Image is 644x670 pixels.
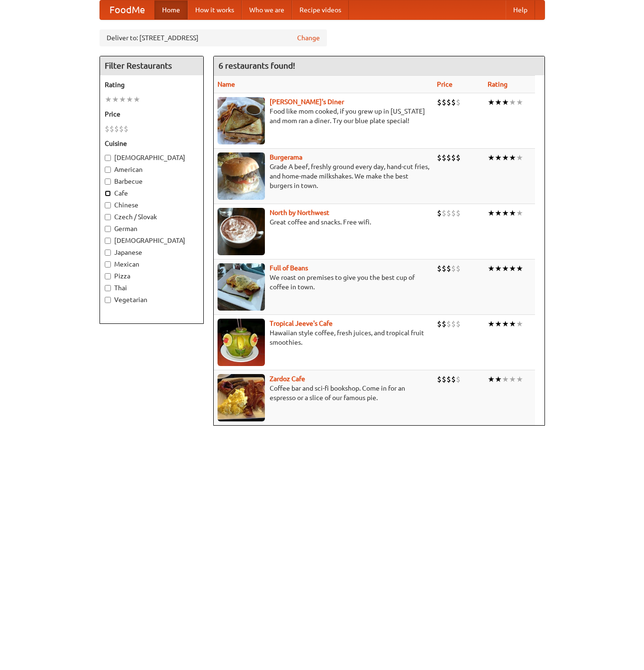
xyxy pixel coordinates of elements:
[105,295,199,304] label: Vegetarian
[100,56,203,75] h4: Filter Restaurants
[516,152,523,163] li: ★
[114,124,119,134] li: $
[124,124,128,134] li: $
[105,261,111,268] input: Mexican
[105,190,111,197] input: Cafe
[133,94,140,105] li: ★
[509,374,516,384] li: ★
[105,124,109,134] li: $
[516,208,523,218] li: ★
[437,263,442,274] li: $
[105,167,111,173] input: American
[105,226,111,232] input: German
[446,208,451,218] li: $
[218,273,429,292] p: We roast on premises to give you the best cup of coffee in town.
[495,374,502,384] li: ★
[297,33,320,43] a: Change
[502,208,509,218] li: ★
[456,152,461,163] li: $
[105,214,111,220] input: Czech / Slovak
[270,375,305,383] a: Zardoz Cafe
[270,98,344,106] a: [PERSON_NAME]'s Diner
[509,97,516,107] li: ★
[105,297,111,303] input: Vegetarian
[100,0,154,19] a: FoodMe
[218,97,265,144] img: sallys.jpg
[218,384,429,402] p: Coffee bar and sci-fi bookshop. Come in for an espresso or a slice of our famous pie.
[119,94,126,105] li: ★
[105,271,199,281] label: Pizza
[105,248,199,257] label: Japanese
[437,152,442,163] li: $
[442,208,446,218] li: $
[495,152,502,163] li: ★
[516,263,523,274] li: ★
[509,319,516,329] li: ★
[506,0,535,19] a: Help
[495,208,502,218] li: ★
[502,319,509,329] li: ★
[446,97,451,107] li: $
[218,328,429,347] p: Hawaiian style coffee, fresh juices, and tropical fruit smoothies.
[488,374,495,384] li: ★
[105,188,199,198] label: Cafe
[446,152,451,163] li: $
[270,209,329,216] a: North by Northwest
[488,97,495,107] li: ★
[488,263,495,274] li: ★
[495,319,502,329] li: ★
[105,80,199,89] h5: Rating
[509,263,516,274] li: ★
[105,109,199,119] h5: Price
[105,179,111,185] input: Barbecue
[502,263,509,274] li: ★
[270,264,308,272] a: Full of Beans
[218,162,429,190] p: Grade A beef, freshly ground every day, hand-cut fries, and home-made milkshakes. We make the bes...
[105,259,199,269] label: Mexican
[109,124,114,134] li: $
[105,165,199,174] label: American
[456,263,461,274] li: $
[509,208,516,218] li: ★
[502,374,509,384] li: ★
[502,97,509,107] li: ★
[105,202,111,208] input: Chinese
[488,152,495,163] li: ★
[456,208,461,218] li: $
[218,80,235,88] a: Name
[488,80,508,88] a: Rating
[126,94,133,105] li: ★
[488,208,495,218] li: ★
[218,61,295,70] ng-pluralize: 6 restaurants found!
[218,208,265,255] img: north.jpg
[451,97,456,107] li: $
[270,320,333,327] a: Tropical Jeeve's Cafe
[105,94,112,105] li: ★
[451,263,456,274] li: $
[451,208,456,218] li: $
[451,319,456,329] li: $
[442,97,446,107] li: $
[446,319,451,329] li: $
[437,97,442,107] li: $
[105,224,199,233] label: German
[456,374,461,384] li: $
[495,97,502,107] li: ★
[451,374,456,384] li: $
[292,0,349,19] a: Recipe videos
[218,319,265,366] img: jeeves.jpg
[105,212,199,222] label: Czech / Slovak
[516,319,523,329] li: ★
[242,0,292,19] a: Who we are
[105,238,111,244] input: [DEMOGRAPHIC_DATA]
[442,374,446,384] li: $
[270,153,302,161] a: Burgerama
[442,152,446,163] li: $
[218,374,265,421] img: zardoz.jpg
[100,29,327,46] div: Deliver to: [STREET_ADDRESS]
